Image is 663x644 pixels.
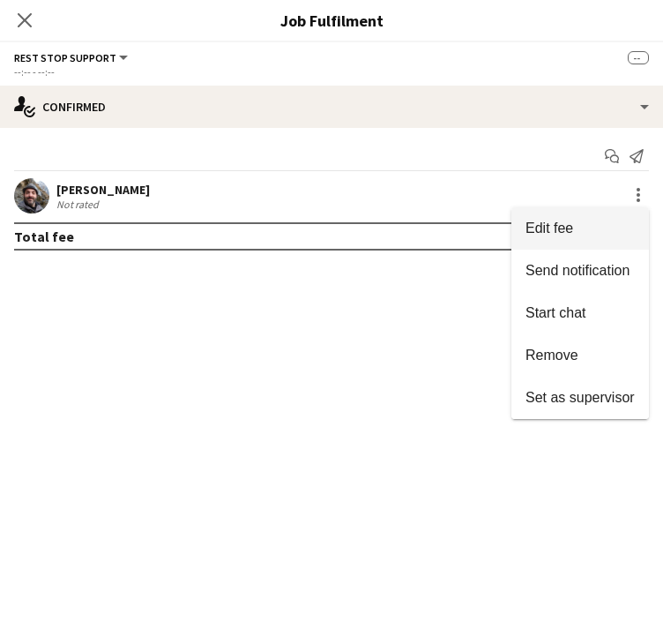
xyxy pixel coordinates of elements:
[525,305,585,320] span: Start chat
[511,250,649,292] button: Send notification
[511,334,649,377] button: Remove
[525,348,578,363] span: Remove
[525,221,573,236] span: Edit fee
[511,377,649,419] button: Set as supervisor
[525,390,635,405] span: Set as supervisor
[511,207,649,250] button: Edit fee
[525,263,629,278] span: Send notification
[511,292,649,334] button: Start chat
